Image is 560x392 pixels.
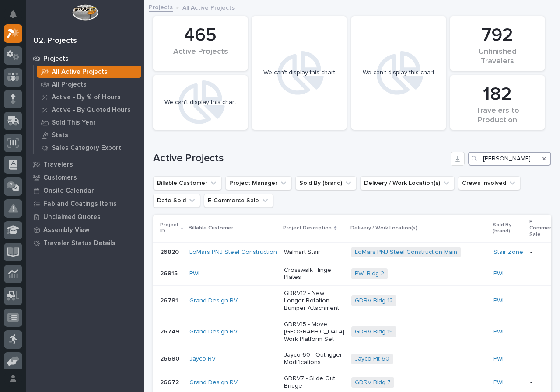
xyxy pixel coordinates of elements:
a: LoMars PNJ Steel Construction [189,249,277,256]
a: Fab and Coatings Items [26,197,144,210]
p: GDRV15 - Move [GEOGRAPHIC_DATA] Work Platform Set [284,321,344,343]
a: PWI [189,270,199,278]
a: PWI [493,355,504,363]
a: Grand Design RV [189,379,238,386]
p: All Projects [52,81,87,89]
p: - [530,249,556,256]
p: E-Commerce Sale [529,217,557,239]
p: Fab and Coatings Items [43,200,117,208]
p: Sold By (brand) [493,220,524,236]
a: Active - By Quoted Hours [34,104,144,116]
p: - [530,297,556,305]
p: - [530,379,556,386]
div: Notifications [11,10,22,24]
p: All Active Projects [182,2,234,12]
p: 26781 [160,295,180,305]
a: Unclaimed Quotes [26,210,144,223]
div: We can't display this chart [263,69,335,76]
p: Sales Category Export [52,144,121,152]
h1: Active Projects [153,152,447,165]
button: Notifications [4,5,22,24]
button: Crews Involved [458,176,521,190]
a: All Active Projects [34,66,144,78]
p: Projects [43,55,69,63]
input: Search [468,152,551,166]
p: GDRV7 - Slide Out Bridge [284,375,344,390]
a: GDRV Bldg 15 [355,328,393,336]
a: PWI [493,328,504,336]
p: Sold This Year [52,119,96,127]
p: Project ID [160,220,178,236]
a: Traveler Status Details [26,236,144,250]
button: Date Sold [153,194,200,208]
a: Grand Design RV [189,328,238,336]
p: 26672 [160,377,181,386]
a: Onsite Calendar [26,184,144,197]
p: Billable Customer [189,223,233,233]
p: - [530,355,556,363]
button: Delivery / Work Location(s) [360,176,455,190]
p: - [530,328,556,336]
button: Sold By (brand) [295,176,357,190]
p: Delivery / Work Location(s) [350,223,417,233]
a: Grand Design RV [189,297,238,305]
p: 26820 [160,247,181,256]
a: Stats [34,129,144,141]
a: Projects [149,2,173,12]
button: Billable Customer [153,176,222,190]
a: Active - By % of Hours [34,91,144,103]
p: 26680 [160,354,181,363]
div: Travelers to Production [465,106,530,125]
div: 792 [465,24,530,46]
p: Jayco 60 - Outrigger Modifications [284,351,344,366]
p: Stats [52,132,68,139]
p: Assembly View [43,226,89,234]
div: 02. Projects [33,36,77,46]
p: Traveler Status Details [43,239,115,247]
a: Customers [26,171,144,184]
p: Active - By % of Hours [52,94,121,101]
a: LoMars PNJ Steel Construction Main [355,249,457,256]
a: Stair Zone [493,249,523,256]
a: Jayco RV [189,355,216,363]
p: Travelers [43,161,73,169]
button: Project Manager [225,176,292,190]
a: PWI [493,297,504,305]
p: All Active Projects [52,68,108,76]
a: PWI [493,379,504,386]
p: Crosswalk Hinge Plates [284,267,344,281]
p: 26815 [160,268,179,278]
img: Workspace Logo [72,4,98,21]
p: GDRV12 - New Longer Rotation Bumper Attachment [284,290,344,312]
p: Active - By Quoted Hours [52,106,131,114]
a: Projects [26,52,144,65]
a: PWI [493,270,504,278]
div: 465 [168,24,233,46]
a: GDRV Bldg 7 [355,379,391,386]
a: Assembly View [26,223,144,236]
a: All Projects [34,78,144,90]
a: PWI Bldg 2 [355,270,384,278]
p: Onsite Calendar [43,187,94,195]
div: We can't display this chart [363,69,434,76]
p: Project Description [283,223,332,233]
div: We can't display this chart [164,99,236,106]
div: Active Projects [168,47,233,66]
p: Walmart Stair [284,249,344,256]
p: Unclaimed Quotes [43,213,101,221]
div: Unfinished Travelers [465,47,530,66]
div: 182 [465,83,530,105]
a: Travelers [26,158,144,171]
a: Sales Category Export [34,142,144,154]
a: Sold This Year [34,116,144,128]
a: Jayco Plt 60 [355,355,389,363]
p: Customers [43,174,77,182]
a: GDRV Bldg 12 [355,297,393,305]
button: E-Commerce Sale [204,194,273,208]
p: - [530,270,556,278]
p: 26749 [160,326,181,336]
